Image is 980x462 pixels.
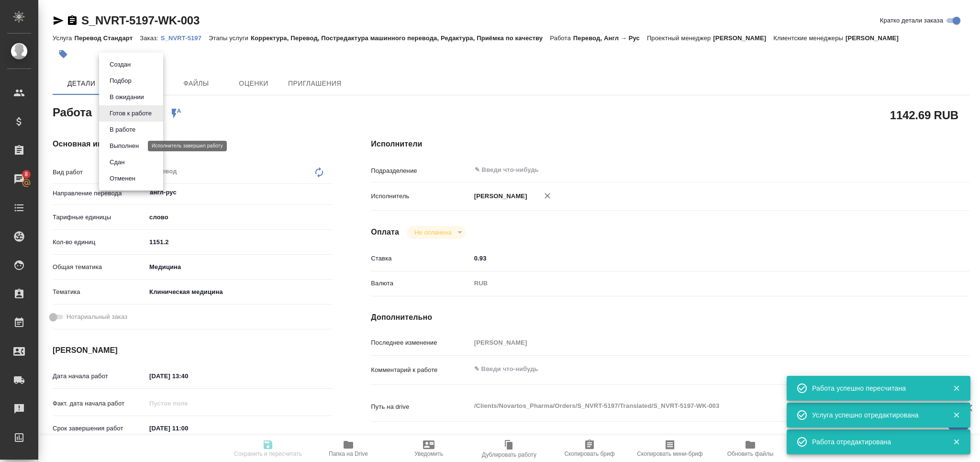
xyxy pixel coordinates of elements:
[107,141,142,151] button: Выполнен
[107,124,138,135] button: В работе
[107,108,155,119] button: Готов к работе
[947,438,966,446] button: Закрыть
[812,383,938,393] div: Работа успешно пересчитана
[947,384,966,393] button: Закрыть
[107,173,138,184] button: Отменен
[947,411,966,419] button: Закрыть
[812,437,938,447] div: Работа отредактирована
[107,76,134,86] button: Подбор
[107,157,127,168] button: Сдан
[107,92,147,102] button: В ожидании
[812,410,938,420] div: Услуга успешно отредактирована
[107,59,134,70] button: Создан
